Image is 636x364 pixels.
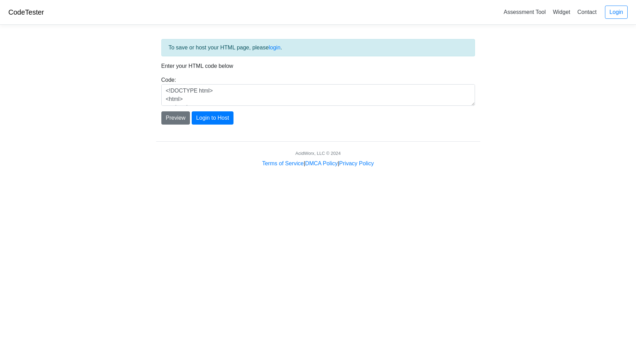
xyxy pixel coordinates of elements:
p: Enter your HTML code below [161,62,475,70]
div: To save or host your HTML page, please . [161,39,475,56]
a: login [269,45,281,50]
button: Preview [161,111,190,125]
button: Login to Host [192,111,233,125]
div: Code: [156,76,480,106]
a: Privacy Policy [339,160,374,166]
div: AcidWorx, LLC © 2024 [295,150,340,157]
textarea: <!DOCTYPE html> <html> <head> <title>Test</title> </head> <body> <h1>Hello, world!</h1> </body> <... [161,84,475,106]
div: | | [262,159,374,168]
a: CodeTester [8,8,44,16]
a: Assessment Tool [501,6,549,18]
a: Terms of Service [262,160,304,166]
a: Widget [550,6,573,18]
a: Contact [575,6,599,18]
a: Login [605,6,628,19]
a: DMCA Policy [305,160,338,166]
